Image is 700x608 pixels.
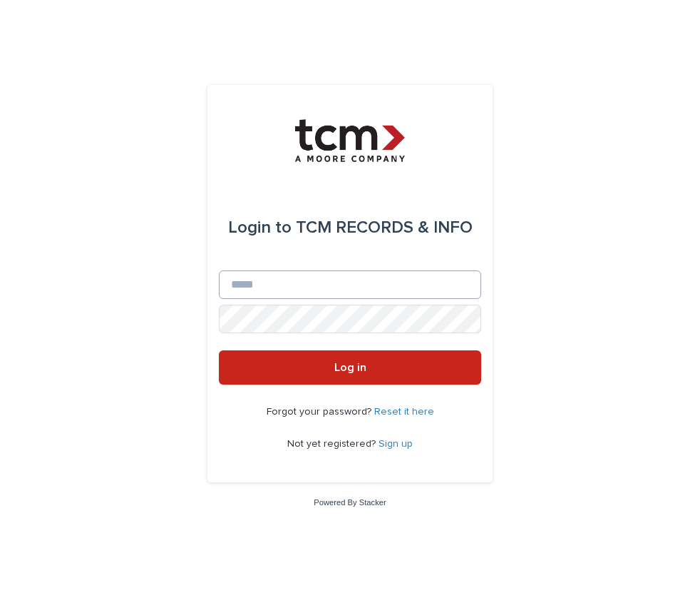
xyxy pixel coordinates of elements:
a: Powered By Stacker [314,498,386,507]
a: Sign up [379,439,413,449]
div: TCM RECORDS & INFO [228,208,473,248]
button: Log in [219,350,481,385]
span: Log in [334,362,366,373]
span: Not yet registered? [287,439,379,449]
span: Login to [228,219,292,236]
img: 4hMmSqQkux38exxPVZHQ [295,119,405,162]
span: Forgot your password? [267,407,374,417]
a: Reset it here [374,407,434,417]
